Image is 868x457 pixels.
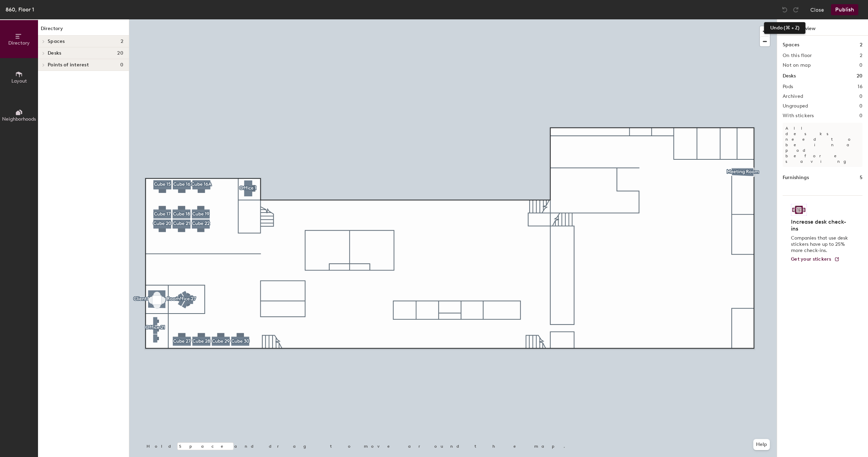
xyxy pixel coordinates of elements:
span: 20 [117,50,123,56]
span: Desks [48,50,61,56]
button: Help [753,439,770,450]
h2: 0 [859,94,862,99]
span: Directory [8,40,30,46]
span: Layout [11,78,27,84]
h1: Desks [783,72,796,80]
button: Publish [831,4,858,15]
span: Get your stickers [791,256,831,262]
p: Companies that use desk stickers have up to 25% more check-ins. [791,235,850,254]
h4: Increase desk check-ins [791,218,850,232]
img: Redo [792,6,799,13]
h2: Not on map [783,63,811,68]
h1: 2 [860,41,862,49]
h2: 0 [859,113,862,119]
span: Spaces [48,39,65,44]
h2: 16 [858,84,862,90]
span: Points of interest [48,62,89,68]
div: 860, Floor 1 [6,5,34,14]
p: All desks need to be in a pod before saving [783,123,862,167]
h1: Floor overview [777,19,868,36]
h1: 5 [860,174,862,181]
img: Undo [781,6,788,13]
h1: Directory [38,25,129,36]
h2: On this floor [783,53,812,58]
h2: Archived [783,94,803,99]
h2: With stickers [783,113,814,119]
h2: 0 [859,103,862,109]
h2: Ungrouped [783,103,808,109]
h2: Pods [783,84,793,90]
img: Sticker logo [791,204,807,216]
h2: 0 [859,63,862,68]
h1: 20 [857,72,862,80]
button: Close [810,4,824,15]
h1: Furnishings [783,174,809,181]
a: Get your stickers [791,257,840,262]
span: 0 [120,62,123,68]
span: Neighborhoods [2,116,36,122]
h2: 2 [860,53,862,58]
h1: Spaces [783,41,799,49]
span: 2 [121,39,123,44]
